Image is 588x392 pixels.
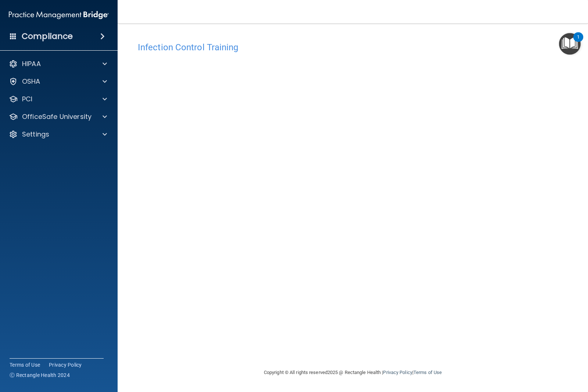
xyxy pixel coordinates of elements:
a: Privacy Policy [49,361,82,369]
a: PCI [9,95,107,104]
p: OfficeSafe University [22,112,92,121]
a: Terms of Use [413,370,442,375]
p: PCI [22,95,32,104]
img: PMB logo [9,8,109,22]
h4: Compliance [22,31,73,41]
p: HIPAA [22,59,41,68]
iframe: infection-control-training [138,56,505,282]
span: Ⓒ Rectangle Health 2024 [10,371,70,379]
a: Privacy Policy [383,370,412,375]
button: Open Resource Center, 1 new notification [559,33,581,55]
p: Settings [22,130,49,139]
p: OSHA [22,77,40,86]
a: HIPAA [9,59,107,68]
a: OfficeSafe University [9,112,107,121]
a: Settings [9,130,107,139]
a: Terms of Use [10,361,40,369]
h4: Infection Control Training [138,43,568,52]
div: Copyright © All rights reserved 2025 @ Rectangle Health | | [219,361,487,384]
div: 1 [577,37,580,47]
iframe: Drift Widget Chat Controller [461,341,579,370]
a: OSHA [9,77,107,86]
